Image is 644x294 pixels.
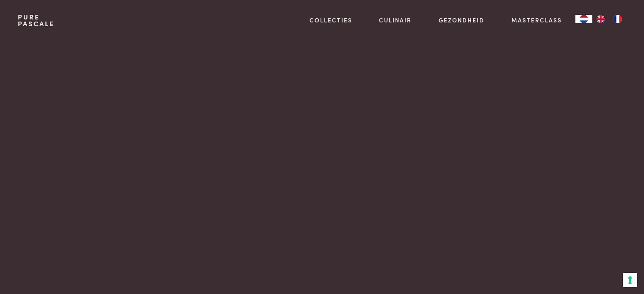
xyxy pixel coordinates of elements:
aside: Language selected: Nederlands [575,15,626,23]
a: Culinair [379,16,412,25]
a: Masterclass [511,16,562,25]
a: PurePascale [18,14,55,27]
a: FR [609,15,626,23]
a: Collecties [310,16,352,25]
a: NL [575,15,592,23]
a: Gezondheid [439,16,484,25]
div: Language [575,15,592,23]
button: Uw voorkeuren voor toestemming voor trackingtechnologieën [623,273,637,287]
a: EN [592,15,609,23]
ul: Language list [592,15,626,23]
